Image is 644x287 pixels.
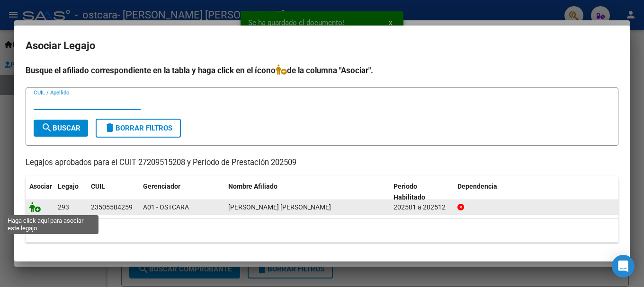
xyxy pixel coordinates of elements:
[87,176,139,208] datatable-header-cell: CUIL
[26,176,54,208] datatable-header-cell: Asociar
[41,122,53,133] mat-icon: search
[394,202,450,213] div: 202501 a 202512
[26,64,618,77] h4: Busque el afiliado correspondiente en la tabla y haga click en el ícono de la columna "Asociar".
[454,176,619,208] datatable-header-cell: Dependencia
[29,183,52,190] span: Asociar
[228,183,277,190] span: Nombre Afiliado
[26,157,618,169] p: Legajos aprobados para el CUIT 27209515208 y Período de Prestación 202509
[58,183,79,190] span: Legajo
[96,119,181,138] button: Borrar Filtros
[58,203,69,211] span: 293
[394,183,425,201] span: Periodo Habilitado
[91,183,105,190] span: CUIL
[143,203,189,211] span: A01 - OSTCARA
[54,176,87,208] datatable-header-cell: Legajo
[26,37,618,55] h2: Asociar Legajo
[34,120,88,137] button: Buscar
[228,203,331,211] span: CRISTALDO CARABAJAL JUAN FAUSTINO
[612,255,635,278] div: Open Intercom Messenger
[224,176,390,208] datatable-header-cell: Nombre Afiliado
[457,183,497,190] span: Dependencia
[104,122,116,133] mat-icon: delete
[91,202,133,213] div: 23505504259
[139,176,224,208] datatable-header-cell: Gerenciador
[143,183,180,190] span: Gerenciador
[26,219,618,243] div: 1 registros
[390,176,454,208] datatable-header-cell: Periodo Habilitado
[41,124,80,132] span: Buscar
[104,124,172,132] span: Borrar Filtros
